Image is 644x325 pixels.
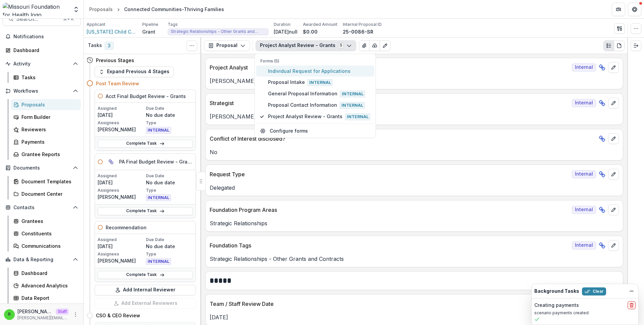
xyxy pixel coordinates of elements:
[146,258,171,265] span: INTERNAL
[11,72,81,83] a: Tasks
[98,105,145,111] p: Assigned
[534,310,636,316] p: scenario payments created
[628,301,636,309] button: delete
[343,21,382,28] p: Internal Proposal ID
[21,242,75,249] div: Communications
[168,21,178,28] p: Tags
[98,120,145,126] p: Assignees
[146,120,193,126] p: Type
[98,173,145,179] p: Assigned
[210,135,596,143] p: Conflict of Interest disclosed?
[210,255,619,263] p: Strategic Relationships - Other Grants and Contracts
[88,43,102,48] h3: Tasks
[572,170,596,178] span: Internal
[534,303,579,308] h2: Creating payments
[96,57,134,64] h4: Previous Stages
[87,28,137,35] span: [US_STATE] Child Care Association
[96,312,140,319] h4: CSO & CEO Review
[96,80,139,87] h4: Post Team Review
[62,15,75,23] div: ⌘ + K
[98,193,145,200] p: [PERSON_NAME]
[146,173,193,179] p: Due Date
[71,3,81,16] button: Open entity switcher
[11,176,81,187] a: Document Templates
[268,113,370,120] span: Project Analyst Review - Grants
[274,21,290,28] p: Duration
[21,113,75,121] div: Form Builder
[572,206,596,214] span: Internal
[268,67,370,75] span: Individual Request for Applications
[11,280,81,291] a: Advanced Analytics
[98,187,145,193] p: Assignees
[3,58,81,69] button: Open Activity
[3,162,81,173] button: Open Documents
[98,207,193,215] a: Complete Task
[210,99,569,107] p: Strategist
[303,28,318,35] p: $0.00
[534,288,579,294] h2: Background Tasks
[56,309,69,315] p: Staff
[13,61,70,67] span: Activity
[210,170,569,178] p: Request Type
[105,42,114,50] span: 3
[124,6,224,13] div: Connected Communities-Thriving Families
[11,240,81,251] a: Communications
[210,184,619,192] p: Delegated
[146,251,193,257] p: Type
[3,3,69,16] img: Missouri Foundation for Health logo
[260,58,370,64] p: Forms (5)
[11,216,81,227] a: Grantees
[142,21,158,28] p: Pipeline
[98,243,145,250] p: [DATE]
[106,93,186,100] h5: Acct Final Budget Review - Grants
[268,79,370,86] span: Proposal Intake
[13,47,75,54] div: Dashboard
[628,287,636,295] button: Dismiss
[204,40,250,51] button: Proposal
[95,298,196,309] button: Add External Reviewers
[628,3,641,16] button: Get Help
[268,90,370,97] span: General Proposal Information
[87,21,105,28] p: Applicant
[98,179,145,186] p: [DATE]
[303,21,337,28] p: Awarded Amount
[21,101,75,108] div: Proposals
[13,88,70,94] span: Workflows
[274,28,298,35] p: [DATE]null
[95,66,174,77] button: Expand Previous 4 Stages
[87,4,227,14] nav: breadcrumb
[11,124,81,135] a: Reviewers
[186,40,197,51] button: Toggle View Cancelled Tasks
[3,12,81,26] button: Search...
[572,99,596,107] span: Internal
[98,111,145,119] p: [DATE]
[608,98,619,108] button: edit
[71,311,79,319] button: More
[11,292,81,304] a: Data Report
[21,190,75,197] div: Document Center
[11,228,81,239] a: Constituents
[210,219,619,227] p: Strategic Relationships
[359,40,370,51] button: View Attached Files
[8,312,11,317] div: Ruthwick
[582,287,606,295] button: Clear
[612,3,625,16] button: Partners
[3,86,81,96] button: Open Workflows
[21,151,75,158] div: Grantee Reports
[21,282,75,289] div: Advanced Analytics
[106,224,147,231] h5: Recommendation
[171,29,265,34] span: Strategic Relationships - Other Grants and Contracts
[11,99,81,110] a: Proposals
[631,40,641,51] button: Expand right
[608,204,619,215] button: edit
[21,74,75,81] div: Tasks
[21,138,75,145] div: Payments
[98,251,145,257] p: Assignees
[210,63,569,72] p: Project Analyst
[106,156,116,167] button: View dependent tasks
[3,45,81,56] a: Dashboard
[608,62,619,73] button: edit
[13,165,70,171] span: Documents
[146,194,171,201] span: INTERNAL
[11,136,81,147] a: Payments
